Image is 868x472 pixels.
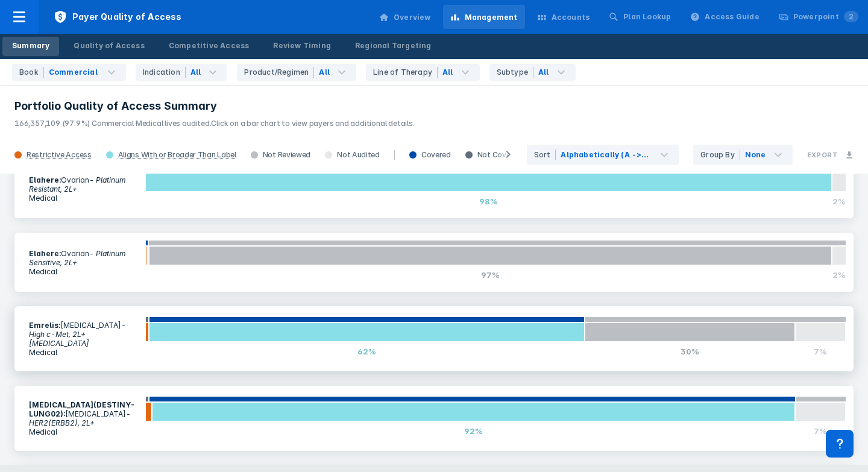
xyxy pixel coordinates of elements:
div: Summary [12,40,49,51]
div: Accounts [552,12,590,23]
div: Product/Regimen [244,67,314,78]
p: Medical [29,348,138,357]
a: Regional Targeting [345,37,441,56]
div: Restrictive Access [27,150,92,160]
a: Competitive Access [159,37,259,56]
div: Access Guide [705,11,759,22]
div: Aligns With or Broader Than Label [118,150,236,160]
b: [MEDICAL_DATA](DESTINY-LUNG02) : [29,400,135,418]
div: Sort [534,149,556,160]
div: 62% [149,342,585,361]
div: Commercial [49,67,98,78]
span: Click on a bar chart to view payers and additional details. [211,119,414,128]
div: Indication [143,67,186,78]
div: Review Timing [273,40,331,51]
div: 97% [149,265,832,285]
a: [MEDICAL_DATA](DESTINY-LUNG02):[MEDICAL_DATA]- HER2(ERBB2), 2L+Medical92%7% [14,386,854,451]
b: Emrelis : [29,321,60,330]
h3: Export [807,151,838,159]
a: Emrelis:[MEDICAL_DATA]- High c-Met, 2L+ [MEDICAL_DATA]Medical62%30%7% [14,306,854,371]
a: Review Timing [263,37,341,56]
div: All [319,67,330,78]
a: Quality of Access [64,37,154,56]
p: Medical [29,194,138,203]
a: Summary [2,37,59,56]
a: Elahere:Ovarian- Platinum Resistant, 2L+Medical98%2% [14,159,854,218]
section: Ovarian [22,242,145,283]
a: Elahere:Ovarian- Platinum Sensitive, 2L+Medical97%2% [14,233,854,292]
div: Alphabetically (A -> Z) [561,149,650,160]
i: - High c-Met, 2L+ [MEDICAL_DATA] [29,321,126,348]
div: None [745,149,766,160]
div: 92% [152,421,795,441]
div: Contact Support [826,430,854,458]
div: 2% [832,265,846,285]
div: Not Audited [318,150,387,160]
div: Management [465,12,518,23]
div: Overview [394,12,431,23]
b: Elahere : [29,249,61,258]
div: Line of Therapy [373,67,438,78]
p: Medical [29,427,138,436]
span: 166,357,109 (97.9%) Commercial Medical lives audited. [14,119,211,128]
div: 7% [795,421,846,441]
div: All [190,67,201,78]
div: Covered [402,150,458,160]
div: All [442,67,453,78]
b: Elahere : [29,175,61,184]
div: 2% [832,192,846,211]
div: Book [19,67,44,78]
a: Overview [372,5,438,29]
a: Management [443,5,525,29]
div: 30% [585,342,795,361]
a: Accounts [530,5,597,29]
div: 98% [145,192,831,211]
div: Regional Targeting [355,40,432,51]
i: - Platinum Sensitive, 2L+ [29,249,126,267]
i: - Platinum Resistant, 2L+ [29,175,126,194]
section: Ovarian [22,168,145,210]
div: Not Reviewed [244,150,318,160]
div: Group By [700,149,740,160]
div: Competitive Access [169,40,250,51]
div: Plan Lookup [623,11,671,22]
section: [MEDICAL_DATA] [22,393,145,444]
i: - HER2(ERBB2), 2L+ [29,409,131,427]
p: Medical [29,267,138,276]
button: Export [800,143,861,166]
h3: Portfolio Quality of Access Summary [14,99,854,113]
div: All [538,67,549,78]
div: Not Covered [458,150,529,160]
div: Subtype [497,67,533,78]
div: Quality of Access [74,40,144,51]
span: 2 [844,11,858,22]
div: Powerpoint [793,11,858,22]
section: [MEDICAL_DATA] [22,313,145,364]
div: 7% [795,342,846,361]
